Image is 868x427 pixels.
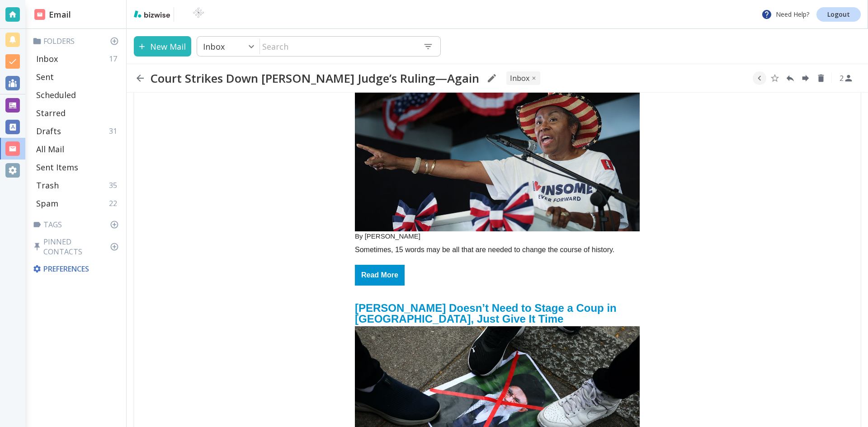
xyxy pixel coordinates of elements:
[33,158,123,176] div: Sent Items
[178,7,219,22] img: BioTech International
[109,198,121,208] p: 22
[840,73,844,83] p: 2
[33,104,123,122] div: Starred
[109,126,121,136] p: 31
[761,9,809,20] p: Need Help?
[33,68,123,86] div: Sent
[36,71,54,82] p: Sent
[36,126,61,136] p: Drafts
[134,36,191,56] button: New Mail
[36,162,78,173] p: Sent Items
[36,89,76,100] p: Scheduled
[31,260,123,277] div: Preferences
[34,9,45,20] img: DashboardSidebarEmail.svg
[36,180,59,191] p: Trash
[33,194,123,212] div: Spam22
[34,9,71,21] h2: Email
[835,67,857,89] button: See Participants
[33,140,123,158] div: All Mail
[33,122,123,140] div: Drafts31
[33,36,123,46] p: Folders
[36,144,64,155] p: All Mail
[827,11,850,18] p: Logout
[36,53,58,64] p: Inbox
[109,180,121,190] p: 35
[33,176,123,194] div: Trash35
[814,71,828,85] button: Delete
[783,71,797,85] button: Reply
[260,37,416,56] input: Search
[799,71,812,85] button: Forward
[816,7,861,22] a: Logout
[33,86,123,104] div: Scheduled
[510,73,529,83] p: INBOX
[33,50,123,68] div: Inbox17
[109,54,121,64] p: 17
[203,41,225,52] p: Inbox
[134,10,170,18] img: bizwise
[36,198,58,209] p: Spam
[33,237,123,257] p: Pinned Contacts
[33,264,121,274] p: Preferences
[36,108,66,118] p: Starred
[33,220,123,230] p: Tags
[150,71,479,85] h2: Court Strikes Down [PERSON_NAME] Judge’s Ruling—Again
